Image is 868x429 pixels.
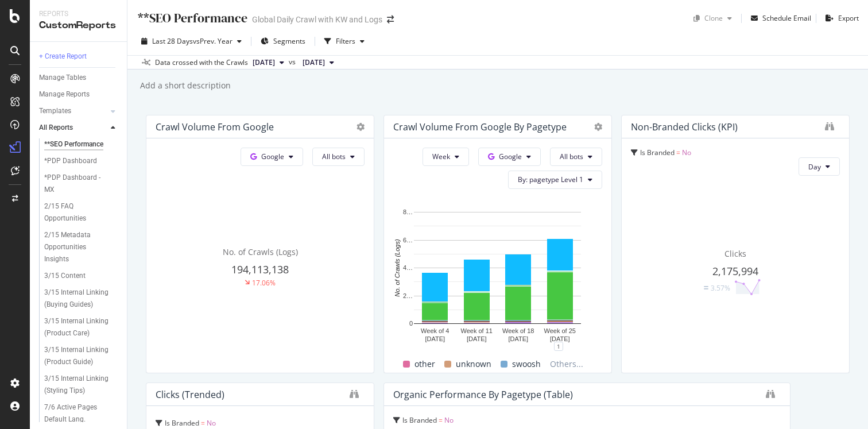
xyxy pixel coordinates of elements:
[746,9,811,28] button: Schedule Email
[39,51,87,63] div: + Create Report
[241,148,303,166] button: Google
[261,152,284,161] span: Google
[44,172,119,196] a: *PDP Dashboard - MX
[44,344,112,368] div: 3/15 Internal Linking (Product Guide)
[298,56,339,69] button: [DATE]
[44,373,111,397] div: 3/15 Internal Linking (Styling Tips)
[414,357,435,371] span: other
[39,122,73,134] div: All Reports
[137,9,247,27] div: **SEO Performance
[387,16,394,24] div: arrow-right-arrow-left
[139,80,231,91] div: Add a short description
[322,152,346,161] span: All bots
[393,389,573,400] div: Organic Performance by Pagetype (Table)
[44,155,97,167] div: *PDP Dashboard
[502,327,534,334] text: Week of 18
[766,389,775,399] div: binoculars
[421,327,449,334] text: Week of 4
[44,287,119,311] a: 3/15 Internal Linking (Buying Guides)
[762,13,811,23] div: Schedule Email
[425,335,445,342] text: [DATE]
[155,57,248,68] div: Data crossed with the Crawls
[554,342,563,351] div: 1
[550,335,570,342] text: [DATE]
[383,115,612,373] div: Crawl Volume from Google by pagetypeWeekGoogleAll botsBy: pagetype Level 1A chart.1otherunknownsw...
[518,175,583,184] span: By: pagetype Level 1
[44,401,111,426] div: 7/6 Active Pages Default Lang.
[39,72,86,84] div: Manage Tables
[137,32,246,51] button: Last 28 DaysvsPrev. Year
[808,162,821,172] span: Day
[439,415,443,425] span: =
[711,283,730,293] div: 3.57%
[689,9,737,28] button: Clone
[44,200,119,225] a: 2/15 FAQ Opportunities
[201,418,205,428] span: =
[499,152,522,161] span: Google
[223,246,298,257] span: No. of Crawls (Logs)
[478,148,541,166] button: Google
[44,229,112,265] div: 2/15 Metadata Opportunities Insights
[273,36,305,46] span: Segments
[320,32,369,51] button: Filters
[712,264,758,278] span: 2,175,994
[39,88,90,101] div: Manage Reports
[461,327,493,334] text: Week of 11
[508,171,602,189] button: By: pagetype Level 1
[44,270,119,282] a: 3/15 Content
[146,115,374,373] div: Crawl Volume from GoogleGoogleAll botsNo. of Crawls (Logs)194,113,13817.06%
[44,270,86,282] div: 3/15 Content
[829,390,857,418] iframe: Intercom live chat
[444,415,454,425] span: No
[403,264,413,271] text: 4…
[44,401,119,426] a: 7/6 Active Pages Default Lang.
[456,357,491,371] span: unknown
[640,148,675,157] span: Is Branded
[44,200,108,225] div: 2/15 FAQ Opportunities
[704,286,708,289] img: Equal
[467,335,487,342] text: [DATE]
[560,152,583,161] span: All bots
[409,320,413,327] text: 0
[289,57,298,67] span: vs
[393,206,602,346] svg: A chart.
[403,292,413,299] text: 2…
[252,14,382,25] div: Global Daily Crawl with KW and Logs
[545,357,588,371] span: Others...
[44,229,119,265] a: 2/15 Metadata Opportunities Insights
[825,122,834,131] div: binoculars
[432,152,450,161] span: Week
[39,105,107,117] a: Templates
[44,155,119,167] a: *PDP Dashboard
[512,357,541,371] span: swoosh
[39,72,119,84] a: Manage Tables
[838,13,859,23] div: Export
[44,315,119,339] a: 3/15 Internal Linking (Product Care)
[550,148,602,166] button: All bots
[631,121,738,133] div: Non-Branded Clicks (KPI)
[39,9,118,19] div: Reports
[39,51,119,63] a: + Create Report
[312,148,365,166] button: All bots
[39,88,119,101] a: Manage Reports
[621,115,850,373] div: Non-Branded Clicks (KPI)Is Branded = NoDayClicks2,175,994Equal3.57%
[508,335,528,342] text: [DATE]
[39,122,107,134] a: All Reports
[350,389,359,399] div: binoculars
[423,148,469,166] button: Week
[253,57,275,68] span: 2025 Aug. 31st
[207,418,216,428] span: No
[256,32,310,51] button: Segments
[403,208,413,215] text: 8…
[394,239,401,297] text: No. of Crawls (Logs)
[165,418,199,428] span: Is Branded
[303,57,325,68] span: 2024 Aug. 20th
[248,56,289,69] button: [DATE]
[39,19,118,32] div: CustomReports
[704,13,723,23] div: Clone
[44,138,119,150] a: **SEO Performance
[393,121,567,133] div: Crawl Volume from Google by pagetype
[231,262,289,276] span: 194,113,138
[156,121,274,133] div: Crawl Volume from Google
